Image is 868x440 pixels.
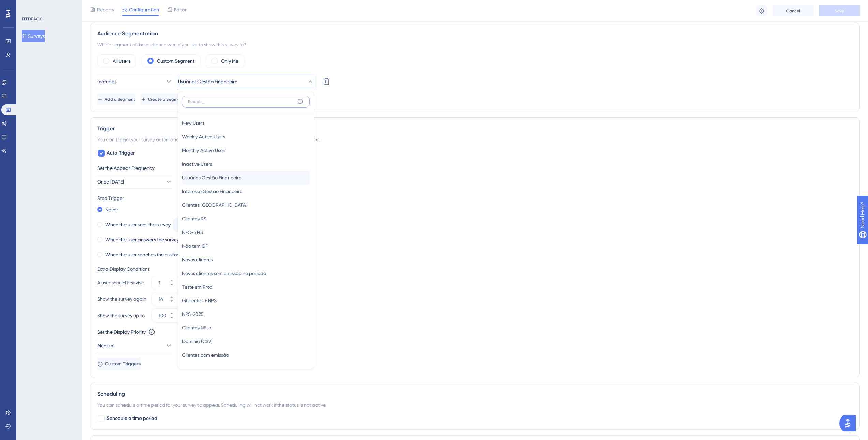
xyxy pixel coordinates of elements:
span: New Users [182,119,204,127]
span: Usuários Gestão Financeira [182,174,242,182]
span: Weekly Active Users [182,133,225,141]
span: matches [97,77,116,86]
div: Extra Display Conditions [97,265,853,273]
div: You can schedule a time period for your survey to appear. Scheduling will not work if the status ... [97,401,853,409]
button: Inactive Users [182,157,310,171]
span: NPS-2025 [182,310,204,318]
span: Once [DATE] [97,178,124,186]
span: Não tem GF [182,242,208,250]
span: GClientes + NPS [182,296,217,305]
div: Audience Segmentation [97,30,853,38]
span: Reports [97,5,114,14]
span: Custom Triggers [105,360,141,368]
span: Schedule a time period [107,414,157,423]
button: New Users [182,116,310,130]
div: Scheduling [97,390,853,398]
span: Monthly Active Users [182,146,226,155]
span: Need Help? [16,2,43,10]
div: Show the survey again [97,295,149,303]
div: A user should first visit [97,279,149,287]
button: Clientes NF-e [182,321,310,335]
button: Create a Segment [141,94,184,105]
span: Save [835,8,844,14]
div: FEEDBACK [22,16,42,22]
label: When the user sees the survey [105,221,171,229]
button: Add a Segment [97,94,135,105]
button: Clientes RS [182,212,310,225]
span: Clientes [GEOGRAPHIC_DATA] [182,201,247,209]
button: Teste em Prod [182,280,310,294]
button: NFC-e RS [182,225,310,239]
button: Cancel [773,5,813,16]
label: When the user answers the survey [105,236,179,244]
button: Clientes com emissão [182,348,310,362]
button: Novos clientes sem emissão no período [182,266,310,280]
span: Configuration [129,5,159,14]
span: Clientes RS [182,215,206,223]
span: Teste em Prod [182,283,213,291]
span: Cancel [786,8,800,14]
iframe: UserGuiding AI Assistant Launcher [839,413,860,434]
label: Custom Segment [157,57,194,65]
input: Search... [188,99,294,104]
button: NPS-2025 [182,307,310,321]
div: Which segment of the audience would you like to show this survey to? [97,41,853,49]
button: GClientes + NPS [182,294,310,307]
div: Trigger [97,124,853,133]
span: Novos clientes [182,255,213,264]
span: Usuários Gestão Financeira [178,77,238,86]
button: Dominio (CSV) [182,335,310,348]
button: Save [819,5,860,16]
label: Never [105,206,118,214]
button: Usuários Gestão Financeira [182,171,310,185]
span: Medium [97,341,115,350]
div: Set the Display Priority [97,328,146,336]
span: Auto-Trigger [107,149,135,157]
button: Once [DATE] [97,175,172,189]
span: Inactive Users [182,160,212,168]
label: All Users [113,57,130,65]
button: Usuários Gestão Financeira [178,75,314,88]
div: Show the survey up to [97,311,149,320]
span: Interesse Gestao Financeira [182,187,243,195]
div: Stop Trigger [97,194,853,202]
button: Interesse Gestao Financeira [182,185,310,198]
button: Novos clientes [182,253,310,266]
span: Add a Segment [105,97,135,102]
button: Custom Triggers [97,358,141,370]
span: Clientes com emissão [182,351,229,359]
span: Clientes NF-e [182,324,211,332]
span: Dominio (CSV) [182,337,213,346]
button: Weekly Active Users [182,130,310,144]
label: When the user reaches the custom goal [105,251,192,259]
button: Monthly Active Users [182,144,310,157]
button: Surveys [22,30,45,42]
label: Only Me [221,57,238,65]
button: Não tem GF [182,239,310,253]
button: Clientes [GEOGRAPHIC_DATA] [182,198,310,212]
span: Create a Segment [148,97,184,102]
div: You can trigger your survey automatically when the target URL is visited, and/or use the custom t... [97,135,853,144]
span: Novos clientes sem emissão no período [182,269,266,277]
span: Editor [174,5,187,14]
div: Set the Appear Frequency [97,164,853,172]
span: Pesquisa Gestão Financeira [182,365,242,373]
button: matches [97,75,172,88]
button: Medium [97,339,172,352]
button: Pesquisa Gestão Financeira [182,362,310,376]
span: NFC-e RS [182,228,203,236]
